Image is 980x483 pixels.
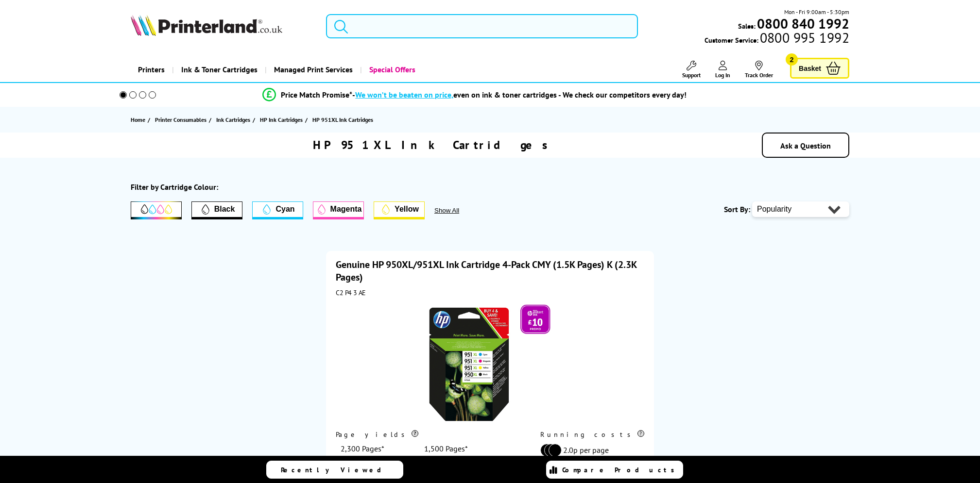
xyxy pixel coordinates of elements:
[131,182,218,192] div: Filter by Cartridge Colour:
[155,115,209,125] a: Printer Consumables
[724,204,750,214] span: Sort By:
[395,205,419,214] span: Yellow
[756,19,849,28] a: 0800 840 1992
[313,201,364,219] button: Magenta
[266,461,403,479] a: Recently Viewed
[172,57,265,82] a: Ink & Toner Cartridges
[540,430,644,439] div: Running costs
[682,71,701,79] span: Support
[336,430,521,439] div: Page yields
[434,207,485,214] button: Show All
[330,205,362,214] span: Magenta
[281,466,391,474] span: Recently Viewed
[312,116,373,123] span: HP 951XL Ink Cartridges
[341,444,384,453] span: 2,300 Pages*
[786,53,798,66] span: 2
[191,201,242,219] button: Filter by Black
[281,90,352,100] span: Price Match Promise*
[352,90,687,100] div: - even on ink & toner cartridges - We check our competitors every day!
[131,57,172,82] a: Printers
[181,57,258,82] span: Ink & Toner Cartridges
[780,141,831,150] a: Ask a Question
[682,61,701,79] a: Support
[106,86,843,103] li: modal_Promise
[131,115,148,125] a: Home
[214,205,235,214] span: Black
[313,137,554,152] h1: HP 951XL Ink Cartridges
[715,61,730,79] a: Log In
[424,444,468,453] span: 1,500 Pages*
[336,258,636,283] a: Genuine HP 950XL/951XL Ink Cartridge 4-Pack CMY (1.5K Pages) K (2.3K Pages)
[260,115,303,125] span: HP Ink Cartridges
[429,302,550,423] img: HP 950XL/951XL Ink Cartridge 4-Pack CMY (1.5K Pages) K (2.3K Pages)
[360,57,423,82] a: Special Offers
[216,115,253,125] a: Ink Cartridges
[799,62,821,75] span: Basket
[155,115,206,125] span: Printer Consumables
[758,33,849,42] span: 0800 995 1992
[374,201,425,219] button: Yellow
[260,115,305,125] a: HP Ink Cartridges
[745,61,773,79] a: Track Order
[790,58,849,79] a: Basket 2
[546,461,683,479] a: Compare Products
[738,21,756,31] span: Sales:
[705,33,849,45] span: Customer Service:
[265,57,360,82] a: Managed Print Services
[715,71,730,79] span: Log In
[252,201,303,219] button: Cyan
[131,15,314,38] a: Printerland Logo
[336,288,644,297] div: C2P43AE
[355,90,453,100] span: We won’t be beaten on price,
[275,205,294,214] span: Cyan
[540,444,639,457] li: 2.0p per page
[562,466,680,474] span: Compare Products
[784,7,849,17] span: Mon - Fri 9:00am - 5:30pm
[216,115,250,125] span: Ink Cartridges
[757,15,849,33] b: 0800 840 1992
[131,15,282,36] img: Printerland Logo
